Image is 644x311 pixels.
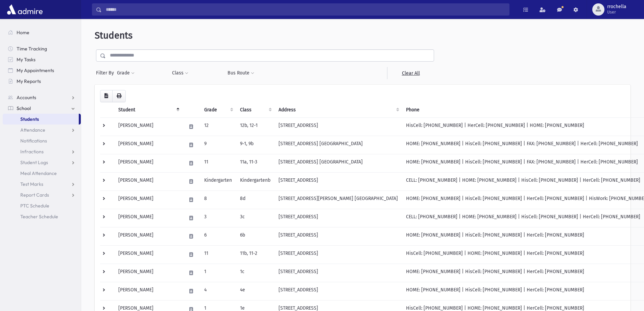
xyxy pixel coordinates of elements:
td: [STREET_ADDRESS] [275,264,402,282]
td: [STREET_ADDRESS] [275,282,402,300]
input: Search [102,3,509,16]
span: Time Tracking [17,46,47,52]
button: Bus Route [227,67,255,79]
th: Grade: activate to sort column ascending [200,102,236,118]
td: [STREET_ADDRESS] [275,172,402,191]
span: My Appointments [17,67,54,73]
span: Filter By [96,69,117,76]
a: Teacher Schedule [3,211,81,222]
a: My Tasks [3,54,81,65]
td: [PERSON_NAME] [114,209,182,227]
span: Students [20,116,39,122]
a: PTC Schedule [3,200,81,211]
td: 9-1, 9b [236,136,275,154]
span: My Reports [17,78,41,84]
td: Kindergarten [200,172,236,191]
td: 9 [200,136,236,154]
a: My Appointments [3,65,81,76]
button: Grade [117,67,135,79]
td: [STREET_ADDRESS] [GEOGRAPHIC_DATA] [275,136,402,154]
td: [STREET_ADDRESS][PERSON_NAME] [GEOGRAPHIC_DATA] [275,191,402,209]
td: 11 [200,245,236,264]
td: [PERSON_NAME] [114,172,182,191]
span: School [17,105,31,111]
span: Report Cards [20,192,49,198]
td: [STREET_ADDRESS] [GEOGRAPHIC_DATA] [275,154,402,172]
button: Print [112,90,126,102]
span: Infractions [20,149,44,155]
td: 11b, 11-2 [236,245,275,264]
img: AdmirePro [5,3,44,16]
span: Notifications [20,138,47,144]
a: Students [3,114,79,125]
td: 6 [200,227,236,245]
td: 12b, 12-1 [236,117,275,136]
a: Test Marks [3,179,81,190]
a: Time Tracking [3,43,81,54]
th: Address: activate to sort column ascending [275,102,402,118]
span: Students [95,30,133,41]
a: Notifications [3,135,81,146]
td: [PERSON_NAME] [114,154,182,172]
td: 1 [200,264,236,282]
span: rrochella [607,4,626,9]
a: School [3,103,81,114]
th: Student: activate to sort column descending [114,102,182,118]
td: 8d [236,191,275,209]
button: CSV [100,90,113,102]
span: Accounts [17,94,36,101]
td: 11a, 11-3 [236,154,275,172]
td: [PERSON_NAME] [114,245,182,264]
td: [STREET_ADDRESS] [275,245,402,264]
a: Clear All [387,67,434,79]
th: Class: activate to sort column ascending [236,102,275,118]
td: [PERSON_NAME] [114,136,182,154]
a: Accounts [3,92,81,103]
td: 6b [236,227,275,245]
td: 1c [236,264,275,282]
span: My Tasks [17,57,35,63]
td: [PERSON_NAME] [114,191,182,209]
a: Meal Attendance [3,168,81,179]
span: Test Marks [20,181,43,187]
td: 12 [200,117,236,136]
span: PTC Schedule [20,203,49,209]
td: [STREET_ADDRESS] [275,209,402,227]
button: Class [172,67,189,79]
td: 11 [200,154,236,172]
td: [PERSON_NAME] [114,264,182,282]
td: [PERSON_NAME] [114,227,182,245]
a: My Reports [3,76,81,87]
a: Home [3,27,81,38]
a: Student Logs [3,157,81,168]
td: [PERSON_NAME] [114,117,182,136]
a: Infractions [3,146,81,157]
td: 8 [200,191,236,209]
span: Teacher Schedule [20,214,58,220]
td: 4 [200,282,236,300]
td: [PERSON_NAME] [114,282,182,300]
span: Student Logs [20,159,48,165]
a: Report Cards [3,190,81,200]
td: [STREET_ADDRESS] [275,227,402,245]
td: 3c [236,209,275,227]
span: Meal Attendance [20,170,57,176]
td: 4e [236,282,275,300]
a: Attendance [3,125,81,135]
td: Kindergartenb [236,172,275,191]
span: Attendance [20,127,45,133]
td: 3 [200,209,236,227]
span: User [607,9,626,15]
td: [STREET_ADDRESS] [275,117,402,136]
span: Home [17,29,29,36]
